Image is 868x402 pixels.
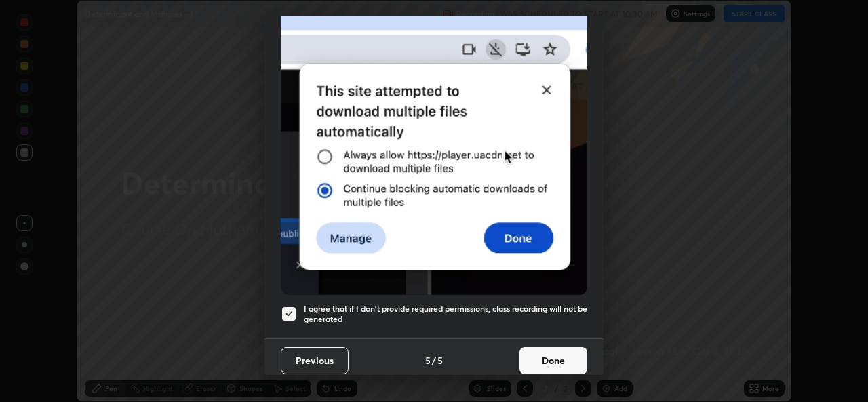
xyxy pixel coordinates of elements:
h4: 5 [425,353,431,367]
h4: / [432,353,436,367]
button: Done [519,347,587,374]
h4: 5 [437,353,443,367]
button: Previous [281,347,349,374]
h5: I agree that if I don't provide required permissions, class recording will not be generated [304,304,587,325]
